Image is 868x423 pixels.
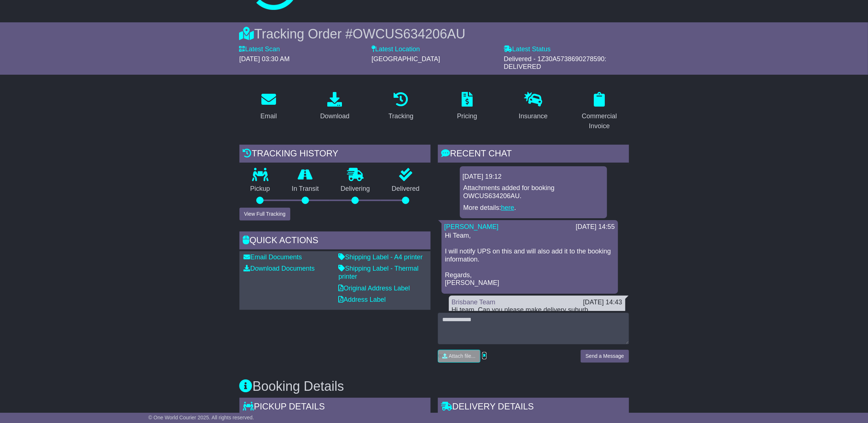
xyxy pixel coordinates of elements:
[260,111,277,121] div: Email
[388,111,413,121] div: Tracking
[457,111,477,121] div: Pricing
[583,298,622,307] div: [DATE] 14:43
[504,45,551,53] label: Latest Status
[519,111,548,121] div: Insurance
[384,89,418,124] a: Tracking
[239,45,280,53] label: Latest Scan
[463,184,603,200] p: Attachments added for booking OWCUS634206AU.
[452,89,482,124] a: Pricing
[244,265,315,272] a: Download Documents
[501,204,514,211] a: here
[320,111,349,121] div: Download
[438,145,629,164] div: RECENT CHAT
[504,55,606,71] span: Delivered - 1Z30A5738690278590: DELIVERED
[239,55,290,63] span: [DATE] 03:30 AM
[239,231,431,251] div: Quick Actions
[239,185,281,193] p: Pickup
[339,285,410,292] a: Original Address Label
[570,89,629,134] a: Commercial Invoice
[330,185,381,193] p: Delivering
[444,223,499,230] a: [PERSON_NAME]
[463,173,604,181] div: [DATE] 19:12
[281,185,330,193] p: In Transit
[244,253,302,261] a: Email Documents
[576,223,615,231] div: [DATE] 14:55
[445,232,614,287] p: Hi Team, I will notify UPS on this and will also add it to the booking information. Regards, [PER...
[575,111,624,131] div: Commercial Invoice
[339,253,423,261] a: Shipping Label - A4 printer
[148,415,254,420] span: © One World Courier 2025. All rights reserved.
[581,350,629,363] button: Send a Message
[239,208,290,220] button: View Full Tracking
[353,26,465,41] span: OWCUS634206AU
[452,298,496,306] a: Brisbane Team
[438,398,629,418] div: Delivery Details
[239,145,431,164] div: Tracking history
[514,89,552,124] a: Insurance
[372,55,440,63] span: [GEOGRAPHIC_DATA]
[463,204,603,212] p: More details: .
[315,89,354,124] a: Download
[381,185,431,193] p: Delivered
[239,398,431,418] div: Pickup Details
[339,265,419,280] a: Shipping Label - Thermal printer
[339,296,386,303] a: Address Label
[239,379,629,394] h3: Booking Details
[256,89,282,124] a: Email
[372,45,420,53] label: Latest Location
[452,306,622,346] div: Hi team, Can you please make delivery suburb [GEOGRAPHIC_DATA] not [GEOGRAPHIC_DATA], its the sam...
[239,26,629,42] div: Tracking Order #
